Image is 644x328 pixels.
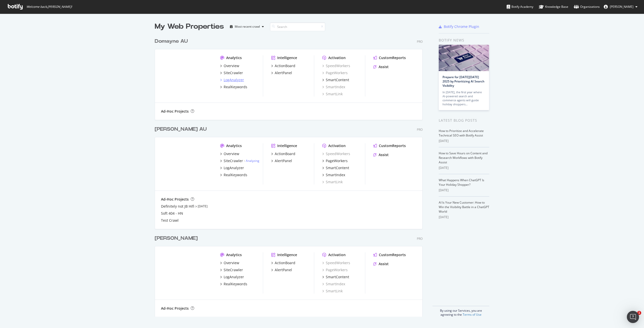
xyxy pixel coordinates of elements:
div: Botify news [439,37,489,43]
a: SiteCrawler- Analyzing [220,158,259,163]
div: Most recent crawl [235,25,260,28]
a: AlertPanel [271,70,292,75]
a: [PERSON_NAME] AU [155,126,209,133]
div: Intelligence [277,55,297,60]
a: SpeedWorkers [322,151,350,156]
div: SmartContent [326,77,349,82]
div: Pro [417,127,423,132]
a: SmartLink [322,179,343,184]
div: PageWorkers [326,158,348,163]
div: SiteCrawler [224,267,243,272]
a: Terms of Use [463,312,481,317]
div: - [244,159,259,163]
a: How to Prioritize and Accelerate Technical SEO with Botify Assist [439,129,484,137]
div: SiteCrawler [224,158,243,163]
div: Assist [379,261,389,266]
div: Analytics [226,143,242,148]
div: Activation [328,252,346,257]
a: SmartIndex [322,172,345,177]
div: [DATE] [439,188,489,193]
a: Overview [220,151,239,156]
div: Pro [417,39,423,44]
a: Assist [373,152,389,157]
a: [DATE] [198,204,208,208]
button: [PERSON_NAME] [600,3,641,11]
button: Most recent crawl [228,23,266,31]
span: Welcome back, [PERSON_NAME] ! [26,5,72,9]
a: AlertPanel [271,267,292,272]
img: harveynorman.com.au [161,143,212,184]
div: Domayne AU [155,38,188,45]
div: CustomReports [379,55,406,60]
div: Activation [328,55,346,60]
a: SiteCrawler [220,267,243,272]
div: Activation [328,143,346,148]
div: SmartLink [322,289,343,294]
div: LogAnalyzer [224,274,244,279]
div: PageWorkers [322,267,348,272]
div: SmartContent [326,165,349,170]
div: Overview [224,260,239,265]
div: [DATE] [439,166,489,170]
a: Prepare for [DATE][DATE] 2025 by Prioritizing AI Search Visibility [442,75,485,88]
div: AlertPanel [275,267,292,272]
a: SmartContent [322,77,349,82]
a: CustomReports [373,143,406,148]
a: RealKeywords [220,84,247,89]
a: AI Is Your New Customer: How to Win the Visibility Battle in a ChatGPT World [439,200,489,214]
div: By using our Services, you are agreeing to the [432,306,489,317]
img: www.domayne.com.au [161,55,212,96]
a: Overview [220,63,239,68]
div: Open Intercom Messenger [627,311,639,323]
div: Assist [379,64,389,69]
div: ActionBoard [275,63,295,68]
a: CustomReports [373,252,406,257]
img: Prepare for Black Friday 2025 by Prioritizing AI Search Visibility [439,45,489,71]
div: Botify Academy [507,4,533,9]
a: Botify Chrome Plugin [439,24,479,29]
a: SpeedWorkers [322,260,350,265]
a: RealKeywords [220,282,247,287]
div: Knowledge Base [539,4,568,9]
div: Analytics [226,55,242,60]
a: Definitely not JB Hifi [161,204,194,209]
div: Ad-Hoc Projects [161,197,189,202]
div: [DATE] [439,215,489,219]
div: SmartContent [326,274,349,279]
div: RealKeywords [224,282,247,287]
div: Botify Chrome Plugin [444,24,479,29]
div: LogAnalyzer [224,77,244,82]
a: What Happens When ChatGPT Is Your Holiday Shopper? [439,178,484,187]
a: SmartIndex [322,84,345,89]
input: Search [270,22,325,31]
div: AlertPanel [275,158,292,163]
a: RealKeywords [220,172,247,177]
a: ActionBoard [271,63,295,68]
a: SmartLink [322,91,343,97]
a: Assist [373,261,389,266]
div: RealKeywords [224,84,247,89]
div: SmartIndex [326,172,345,177]
div: SiteCrawler [224,70,243,75]
a: SpeedWorkers [322,63,350,68]
a: SmartContent [322,165,349,170]
a: Test Crawl [161,218,179,223]
div: My Web Properties [155,22,224,32]
div: LogAnalyzer [224,165,244,170]
a: Overview [220,260,239,265]
span: 1 [637,311,641,315]
div: ActionBoard [275,151,295,156]
img: www.joycemayne.com.au [161,252,212,293]
div: Ad-Hoc Projects [161,306,189,311]
div: Pro [417,237,423,241]
div: Analytics [226,252,242,257]
a: Soft 404 - HN [161,211,183,216]
a: ActionBoard [271,260,295,265]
